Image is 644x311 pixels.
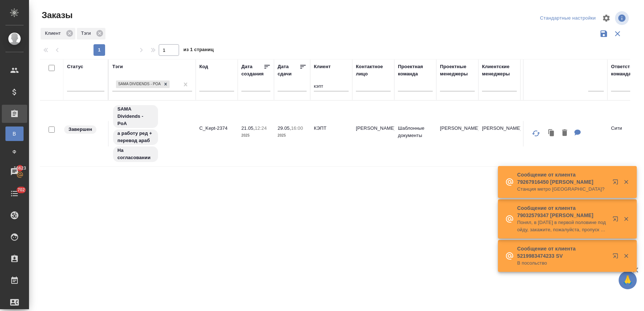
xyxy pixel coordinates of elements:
[527,125,545,142] button: Обновить
[619,253,633,259] button: Закрыть
[538,13,598,24] div: split button
[13,186,29,194] span: 702
[278,125,291,131] p: 29.05,
[67,63,83,70] div: Статус
[45,30,63,37] p: Клиент
[117,105,154,127] p: SAMA Dividends - PoA
[112,63,123,70] div: Тэги
[183,45,214,56] span: из 1 страниц
[117,130,154,144] p: а работу ред + перевод араб
[255,125,267,131] p: 12:24
[398,63,433,78] div: Проектная команда
[115,80,170,89] div: SAMA Dividends - PoA
[608,212,626,229] button: Открыть в новой вкладке
[199,63,208,70] div: Код
[9,165,30,172] span: 16623
[356,63,391,78] div: Контактное лицо
[615,11,630,25] span: Посмотреть информацию
[241,63,263,78] div: Дата создания
[482,63,517,78] div: Клиентские менеджеры
[199,125,234,132] p: C_Kept-2374
[314,125,349,132] p: КЭПТ
[517,219,608,233] p: Понял, в [DATE] в первой половине подойду, закажите, пожалуйста, пропуск на [DATE] - [PERSON_NAME]
[9,148,20,155] span: Ф
[611,27,624,41] button: Сбросить фильтры
[558,126,571,141] button: Удалить
[2,184,27,203] a: 702
[352,121,394,146] td: [PERSON_NAME]
[517,204,608,219] p: Сообщение от клиента 79032579347 [PERSON_NAME]
[5,127,24,141] a: В
[619,216,633,222] button: Закрыть
[436,121,478,146] td: [PERSON_NAME]
[9,130,20,137] span: В
[619,179,633,185] button: Закрыть
[68,126,92,133] p: Завершен
[41,28,75,40] div: Клиент
[63,125,104,134] div: Выставляет КМ при направлении счета или после выполнения всех работ/сдачи заказа клиенту. Окончат...
[314,63,331,70] div: Клиент
[241,132,270,139] p: 2025
[440,63,475,78] div: Проектные менеджеры
[517,260,608,267] p: В посольство
[517,186,608,193] p: Станция метро [GEOGRAPHIC_DATA]?
[2,163,27,181] a: 16623
[278,63,299,78] div: Дата сдачи
[116,80,162,88] div: SAMA Dividends - PoA
[291,125,303,131] p: 16:00
[517,245,608,260] p: Сообщение от клиента 5219983474233 SV
[597,27,611,41] button: Сохранить фильтры
[608,175,626,192] button: Открыть в новой вкладке
[598,9,615,27] span: Настроить таблицу
[77,28,105,40] div: Тэги
[241,125,255,131] p: 21.05,
[40,9,72,21] span: Заказы
[608,249,626,266] button: Открыть в новой вкладке
[117,147,154,161] p: На согласовании
[5,145,24,159] a: Ф
[81,30,94,37] p: Тэги
[278,132,307,139] p: 2025
[545,126,558,141] button: Клонировать
[517,171,608,186] p: Сообщение от клиента 79267916450 [PERSON_NAME]
[520,121,607,146] td: (МБ) ООО "Монблан"
[394,121,436,146] td: Шаблонные документы
[478,121,520,146] td: [PERSON_NAME]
